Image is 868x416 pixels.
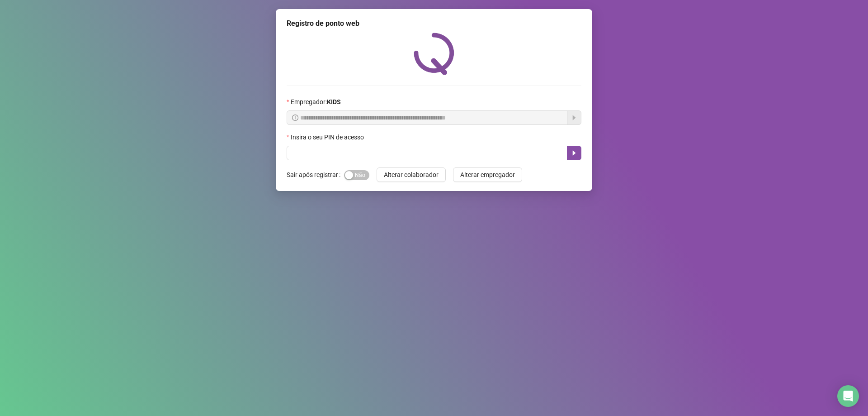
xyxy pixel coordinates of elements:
[460,170,515,180] span: Alterar empregador
[287,18,581,29] div: Registro de ponto web
[837,385,859,407] div: Open Intercom Messenger
[414,33,454,75] img: QRPoint
[327,98,341,105] strong: KIDS
[287,167,344,182] label: Sair após registrar
[571,149,578,157] span: caret-right
[292,115,298,121] span: info-circle
[291,97,341,107] span: Empregador :
[287,132,370,142] label: Insira o seu PIN de acesso
[384,170,439,180] span: Alterar colaborador
[377,167,446,182] button: Alterar colaborador
[453,167,522,182] button: Alterar empregador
